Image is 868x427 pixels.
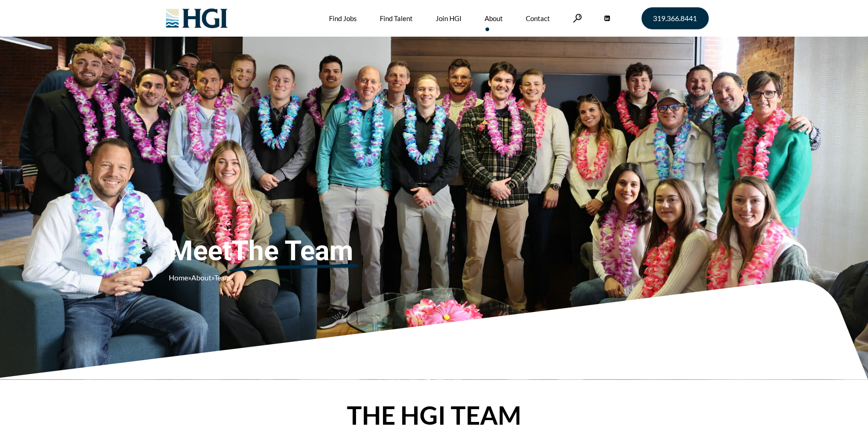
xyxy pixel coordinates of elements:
[214,273,231,282] span: Team
[169,235,416,268] span: Meet
[642,7,709,29] a: 319.366.8441
[573,14,582,22] a: Search
[169,273,231,282] span: » »
[169,273,188,282] a: Home
[653,15,697,22] span: 319.366.8441
[191,273,211,282] a: About
[232,235,353,268] u: The Team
